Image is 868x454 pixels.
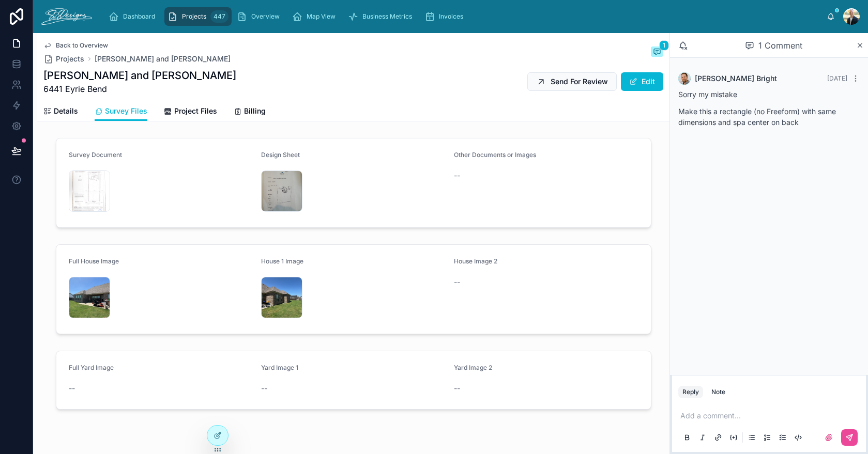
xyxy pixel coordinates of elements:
span: [DATE] [827,74,847,82]
span: Projects [56,54,84,64]
button: Reply [678,386,703,398]
span: 1 [659,40,669,51]
span: 6441 Eyrie Bend [43,83,236,95]
button: 1 [651,46,663,59]
span: Business Metrics [362,12,412,21]
a: Billing [234,102,266,122]
a: Overview [234,7,287,26]
span: Other Documents or Images [454,151,536,159]
span: 1 Comment [758,39,802,52]
span: Survey Files [105,106,147,116]
div: Note [711,388,725,396]
span: Survey Document [69,151,122,159]
span: -- [454,170,460,181]
span: Yard Image 2 [454,364,492,371]
p: Sorry my mistake [678,89,860,100]
span: Send For Review [551,76,608,87]
span: House Image 2 [454,257,497,265]
div: 447 [210,10,229,23]
a: Projects447 [164,7,232,26]
span: Full Yard Image [69,364,114,371]
a: Business Metrics [345,7,419,26]
a: Map View [289,7,343,26]
span: -- [454,277,460,287]
span: Projects [182,12,206,21]
span: -- [454,383,460,394]
span: Overview [251,12,280,21]
span: Details [54,106,78,116]
span: Full House Image [69,257,119,265]
a: Projects [43,54,84,64]
span: -- [69,383,75,394]
a: Back to Overview [43,41,108,50]
a: Details [43,102,78,122]
a: Dashboard [105,7,162,26]
span: Back to Overview [56,41,108,50]
span: Invoices [439,12,463,21]
div: scrollable content [100,5,827,28]
span: -- [261,383,267,394]
span: Project Files [174,106,217,116]
span: [PERSON_NAME] Bright [695,73,777,84]
span: Map View [307,12,336,21]
img: App logo [41,8,92,25]
span: Design Sheet [261,151,300,159]
h1: [PERSON_NAME] and [PERSON_NAME] [43,68,236,83]
span: Yard Image 1 [261,364,298,371]
a: Invoices [421,7,470,26]
button: Edit [621,72,663,91]
a: Survey Files [95,102,147,121]
a: [PERSON_NAME] and [PERSON_NAME] [95,54,231,64]
button: Send For Review [527,72,617,91]
span: Billing [244,106,266,116]
span: House 1 Image [261,257,303,265]
span: Dashboard [123,12,155,21]
button: Note [707,386,729,398]
a: Project Files [164,102,217,122]
p: Make this a rectangle (no Freeform) with same dimensions and spa center on back [678,106,860,128]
